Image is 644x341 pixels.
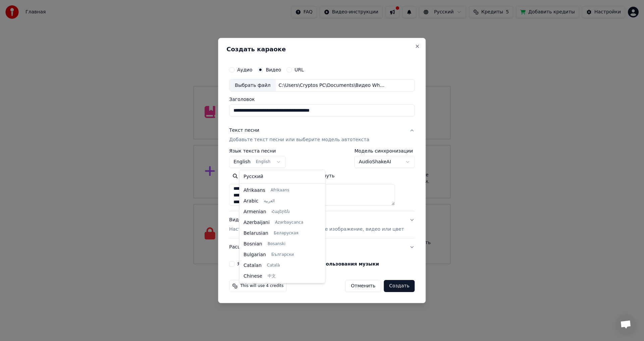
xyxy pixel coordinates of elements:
span: Հայերեն [272,209,290,215]
span: Bosnian [244,241,262,247]
span: Arabic [244,198,258,205]
span: العربية [264,198,275,204]
span: Afrikaans [244,187,265,194]
span: Bulgarian [244,251,266,258]
span: Afrikaans [271,188,289,193]
span: Azərbaycanca [275,220,303,225]
span: Bosanski [268,241,285,247]
span: Armenian [244,209,266,215]
span: Русский [244,173,263,180]
span: Belarusian [244,230,268,237]
span: Azerbaijani [244,219,270,226]
span: Български [271,252,294,258]
span: 中文 [268,274,276,279]
span: Беларуская [274,231,299,236]
span: Catalan [244,262,262,269]
span: Chinese [244,273,262,280]
span: Català [267,263,280,268]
